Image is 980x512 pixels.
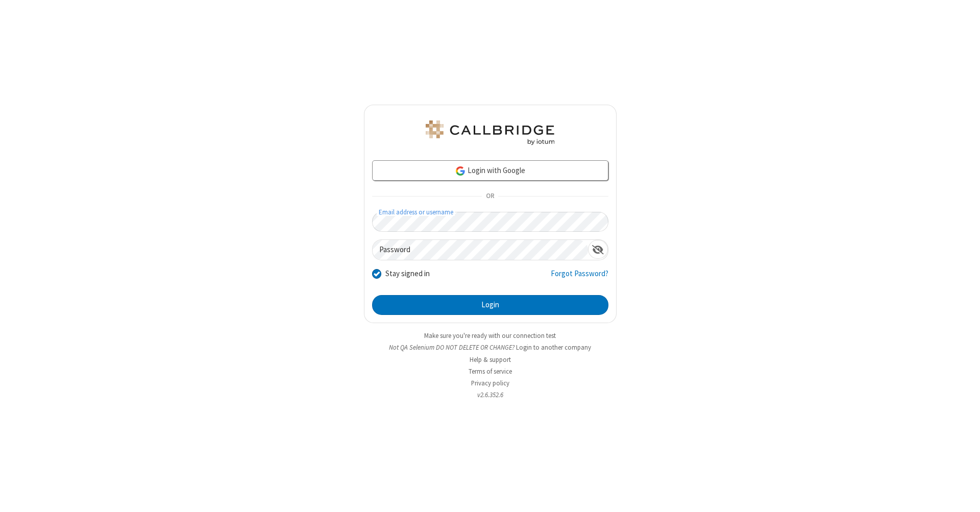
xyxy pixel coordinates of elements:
img: QA Selenium DO NOT DELETE OR CHANGE [424,120,556,145]
a: Terms of service [469,367,512,376]
input: Email address or username [372,212,608,232]
iframe: Chat [954,485,972,505]
a: Help & support [470,355,511,364]
a: Login with Google [372,160,608,181]
label: Stay signed in [385,268,430,280]
span: OR [482,189,498,204]
input: Password [373,240,588,260]
div: Show password [588,240,608,259]
button: Login to another company [516,343,591,352]
a: Make sure you're ready with our connection test [424,331,556,340]
li: Not QA Selenium DO NOT DELETE OR CHANGE? [364,343,617,352]
li: v2.6.352.6 [364,390,617,400]
a: Forgot Password? [551,268,608,287]
a: Privacy policy [471,379,509,387]
button: Login [372,295,608,315]
img: google-icon.png [455,165,466,177]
